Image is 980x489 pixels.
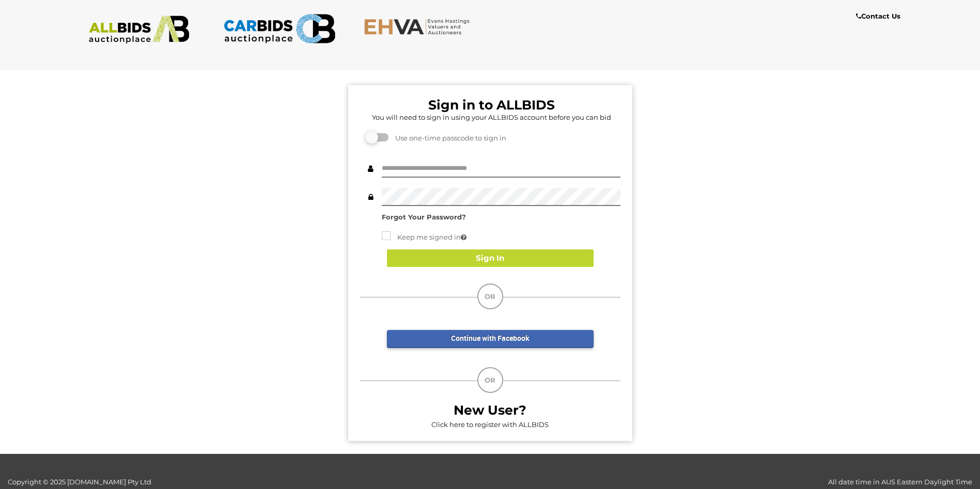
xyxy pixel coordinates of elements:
b: New User? [454,402,526,418]
img: ALLBIDS.com.au [83,15,195,44]
img: CARBIDS.com.au [223,10,335,47]
a: Forgot Your Password? [382,213,466,221]
h5: You will need to sign in using your ALLBIDS account before you can bid [363,114,620,121]
div: OR [477,367,503,393]
a: Click here to register with ALLBIDS [431,420,549,429]
a: Contact Us [856,10,903,22]
div: OR [477,283,503,309]
b: Sign in to ALLBIDS [428,97,555,113]
img: EHVA.com.au [364,18,476,35]
b: Contact Us [856,12,900,20]
span: Use one-time passcode to sign in [390,134,506,142]
a: Continue with Facebook [387,330,594,348]
label: Keep me signed in [382,231,466,243]
button: Sign In [387,249,594,267]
